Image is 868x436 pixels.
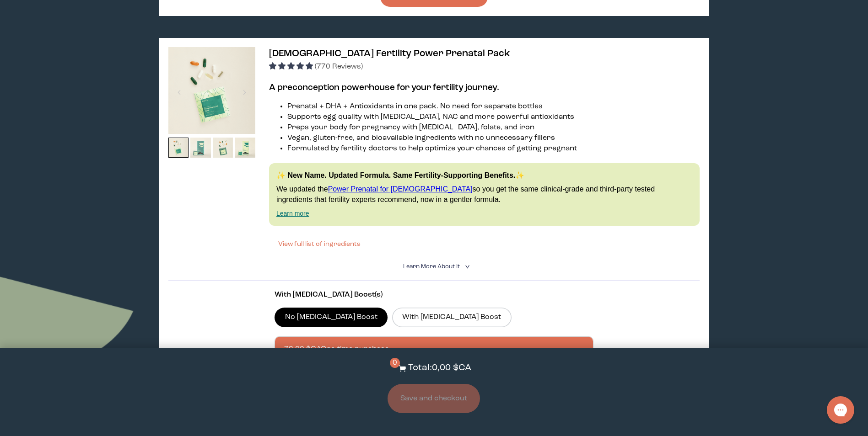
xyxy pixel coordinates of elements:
[408,362,471,375] p: Total: 0,00 $CA
[276,210,309,217] a: Learn more
[168,138,189,158] img: thumbnail image
[287,101,700,112] li: Prenatal + DHA + Antioxidants in one pack. No need for separate bottles
[403,262,464,271] summary: Learn More About it <
[315,63,363,70] span: (770 Reviews)
[287,133,700,144] li: Vegan, gluten-free, and bioavailable ingredients with no unnecessary fillers
[822,393,859,427] iframe: Gorgias live chat messenger
[276,184,692,205] p: We updated the so you get the same clinical-grade and third-party tested ingredients that fertili...
[275,308,388,327] label: No [MEDICAL_DATA] Boost
[403,264,460,270] span: Learn More About it
[235,138,255,158] img: thumbnail image
[269,63,315,70] span: 4.95 stars
[390,358,400,368] span: 0
[287,144,700,154] li: Formulated by fertility doctors to help optimize your chances of getting pregnant
[275,290,593,300] p: With [MEDICAL_DATA] Boost(s)
[269,83,499,92] strong: A preconception powerhouse for your fertility journey.
[287,122,700,133] li: Preps your body for pregnancy with [MEDICAL_DATA], folate, and iron
[269,49,510,58] span: [DEMOGRAPHIC_DATA] Fertility Power Prenatal Pack
[168,47,255,134] img: thumbnail image
[392,308,512,327] label: With [MEDICAL_DATA] Boost
[269,235,370,253] button: View full list of ingredients
[213,138,233,158] img: thumbnail image
[190,138,211,158] img: thumbnail image
[328,185,473,193] a: Power Prenatal for [DEMOGRAPHIC_DATA]
[388,384,480,413] button: Save and checkout
[462,264,471,269] i: <
[276,171,524,179] strong: ✨ New Name. Updated Formula. Same Fertility-Supporting Benefits.✨
[287,112,700,122] li: Supports egg quality with [MEDICAL_DATA], NAC and more powerful antioxidants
